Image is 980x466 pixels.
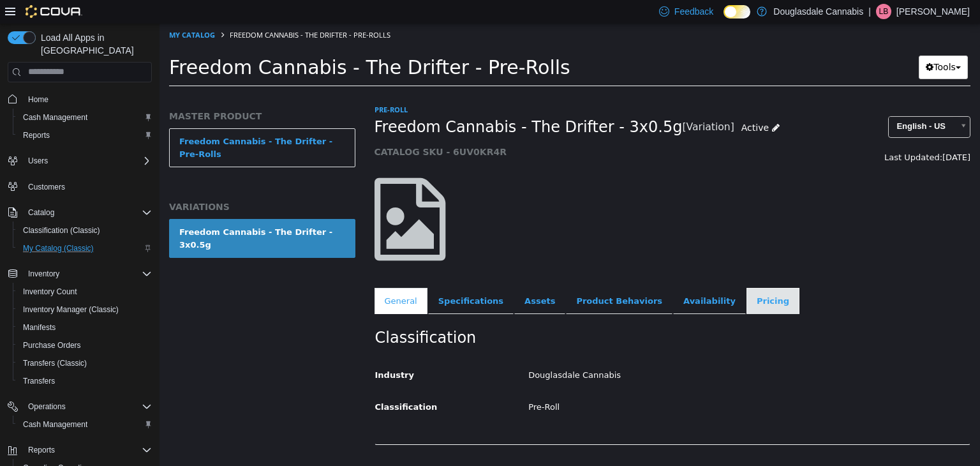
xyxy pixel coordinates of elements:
span: Home [28,94,48,105]
p: [PERSON_NAME] [896,4,970,19]
span: Inventory Count [23,287,77,297]
div: Pre-Roll [359,373,820,395]
button: Transfers [13,372,157,390]
span: Cash Management [18,110,152,125]
button: Inventory [3,265,157,283]
span: Freedom Cannabis - The Drifter - 3x0.5g [215,94,523,114]
button: Cash Management [13,416,157,433]
button: Cash Management [13,109,157,126]
a: Home [23,92,54,107]
button: Manifests [13,319,157,336]
span: Transfers [23,376,55,386]
span: Reports [23,130,50,140]
span: Transfers [18,373,152,389]
span: Cash Management [18,417,152,432]
button: Catalog [23,205,59,220]
button: Catalog [3,204,157,222]
button: Inventory [23,266,64,282]
div: Freedom Cannabis - The Drifter - 3x0.5g [20,202,186,227]
a: Cash Management [18,110,93,125]
span: Cash Management [23,419,87,430]
a: Availability [514,264,586,291]
p: | [868,4,871,19]
a: Assets [355,264,406,291]
span: Operations [23,399,152,414]
span: Transfers (Classic) [23,358,87,368]
a: Reports [18,128,55,143]
span: LB [879,4,889,19]
span: Customers [28,182,65,192]
a: Transfers [18,373,60,389]
button: Home [3,90,157,109]
span: Dark Mode [724,19,724,19]
a: Customers [23,179,70,195]
a: Transfers (Classic) [18,356,92,371]
a: Cash Management [18,417,93,432]
button: Inventory Count [13,283,157,301]
button: Users [3,152,157,170]
span: Inventory Manager (Classic) [18,302,152,317]
button: Operations [23,399,71,414]
span: Users [28,156,48,166]
div: Douglasdale Cannabis [359,341,820,363]
h5: VARIATIONS [10,177,196,189]
a: Purchase Orders [18,338,86,353]
div: Lucas Bordin [876,4,891,19]
span: Transfers (Classic) [18,356,152,371]
a: My Catalog [10,6,56,16]
a: Product Behaviors [406,264,513,291]
button: Operations [3,398,157,416]
button: Users [23,153,53,169]
button: Purchase Orders [13,336,157,354]
span: Catalog [28,207,54,218]
span: Purchase Orders [18,338,152,353]
a: Manifests [18,320,61,335]
span: Classification (Classic) [23,225,100,236]
button: Reports [3,441,157,459]
span: Manifests [23,322,56,333]
span: Users [23,153,152,169]
a: General [215,264,268,291]
span: Manifests [18,320,152,335]
button: Transfers (Classic) [13,354,157,372]
span: Freedom Cannabis - The Drifter - Pre-Rolls [70,6,231,16]
button: Classification (Classic) [13,222,157,239]
span: Inventory [23,266,152,282]
h2: Classification [216,304,811,324]
span: Reports [23,442,152,458]
h5: CATALOG SKU - 6UV0KR4R [215,123,657,134]
span: Classification [216,379,278,388]
a: Classification (Classic) [18,223,105,238]
p: Douglasdale Cannabis [773,4,863,19]
button: Reports [23,442,60,458]
span: Home [23,91,152,107]
span: Purchase Orders [23,340,81,350]
a: Specifications [269,264,354,291]
a: Pre-Roll [215,81,248,91]
span: Classification (Classic) [18,223,152,238]
a: Pricing [587,264,640,291]
span: Industry [216,347,255,356]
button: Inventory Manager (Classic) [13,301,157,319]
span: Load All Apps in [GEOGRAPHIC_DATA] [36,31,152,57]
img: Cova [26,5,82,18]
span: Reports [18,128,152,143]
span: Inventory [28,269,59,279]
span: My Catalog (Classic) [18,241,152,256]
span: My Catalog (Classic) [23,243,94,253]
button: Customers [3,177,157,196]
span: Feedback [674,5,713,18]
button: Tools [759,32,808,56]
span: Cash Management [23,112,87,123]
span: Customers [23,179,152,195]
h5: MASTER PRODUCT [10,87,196,98]
span: Reports [28,445,55,455]
span: Last Updated: [725,129,783,139]
a: Inventory Manager (Classic) [18,302,124,317]
button: Reports [13,126,157,144]
span: English - US [729,93,794,113]
a: My Catalog (Classic) [18,241,99,256]
input: Dark Mode [724,5,750,19]
span: Inventory Count [18,284,152,299]
span: Active [582,99,609,109]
